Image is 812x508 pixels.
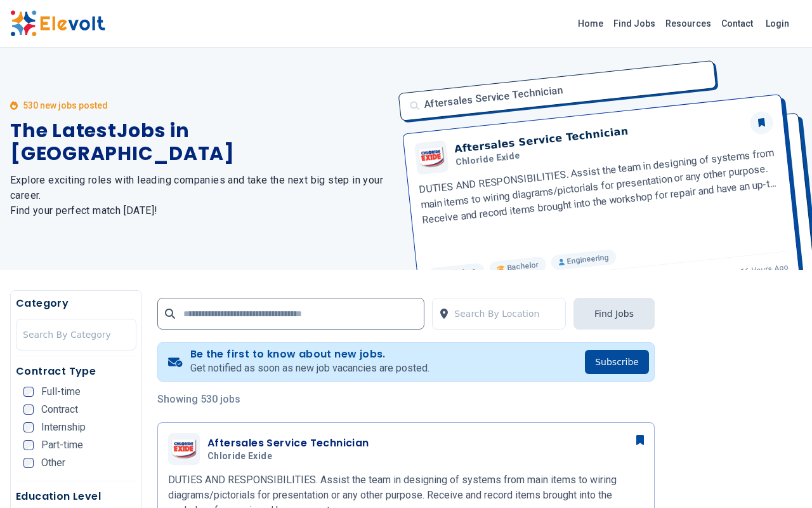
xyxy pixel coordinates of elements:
[573,298,655,330] button: Find Jobs
[41,458,65,468] span: Other
[10,119,391,165] h1: The Latest Jobs in [GEOGRAPHIC_DATA]
[190,348,429,361] h4: Be the first to know about new jobs.
[16,296,136,311] h5: Category
[23,440,34,450] input: Part-time
[573,13,608,34] a: Home
[758,11,797,36] a: Login
[41,440,83,450] span: Part-time
[23,458,34,468] input: Other
[171,439,197,460] img: Chloride Exide
[23,99,108,112] p: 530 new jobs posted
[23,404,34,415] input: Contract
[16,364,136,379] h5: Contract Type
[207,436,369,451] h3: Aftersales Service Technician
[157,392,655,407] p: Showing 530 jobs
[207,451,272,462] span: Chloride Exide
[660,13,716,34] a: Resources
[10,10,105,37] img: Elevolt
[23,387,34,397] input: Full-time
[41,422,86,432] span: Internship
[10,173,391,218] h2: Explore exciting roles with leading companies and take the next big step in your career. Find you...
[716,13,758,34] a: Contact
[23,422,34,432] input: Internship
[190,361,429,376] p: Get notified as soon as new job vacancies are posted.
[41,404,78,415] span: Contract
[41,387,81,397] span: Full-time
[608,13,660,34] a: Find Jobs
[585,350,649,374] button: Subscribe
[16,489,136,504] h5: Education Level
